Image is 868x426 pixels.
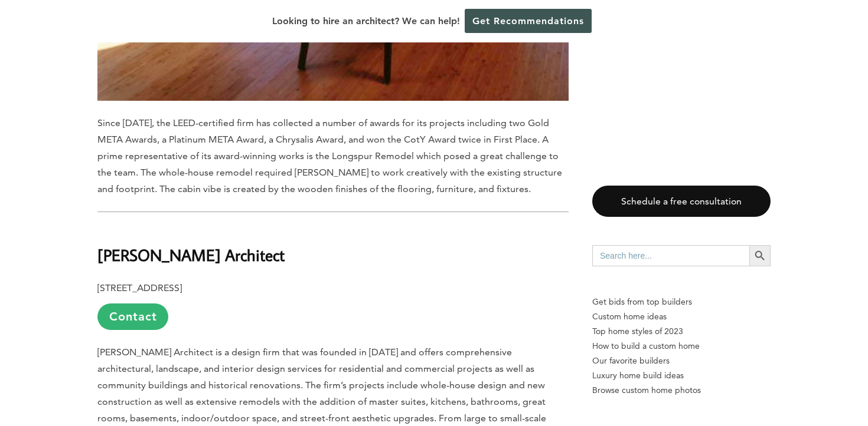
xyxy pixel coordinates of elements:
[97,303,168,330] a: Contact
[465,9,592,33] a: Get Recommendations
[592,339,771,354] a: How to build a custom home
[592,309,771,324] a: Custom home ideas
[592,186,771,217] a: Schedule a free consultation
[753,249,766,262] svg: Search
[592,383,771,398] a: Browse custom home photos
[592,354,771,368] a: Our favorite builders
[97,245,285,265] b: [PERSON_NAME] Architect
[592,368,771,383] a: Luxury home build ideas
[592,295,771,309] p: Get bids from top builders
[97,117,562,194] span: Since [DATE], the LEED-certified firm has collected a number of awards for its projects including...
[592,324,771,339] a: Top home styles of 2023
[592,245,749,266] input: Search here...
[97,282,182,293] b: [STREET_ADDRESS]
[641,341,854,412] iframe: Drift Widget Chat Controller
